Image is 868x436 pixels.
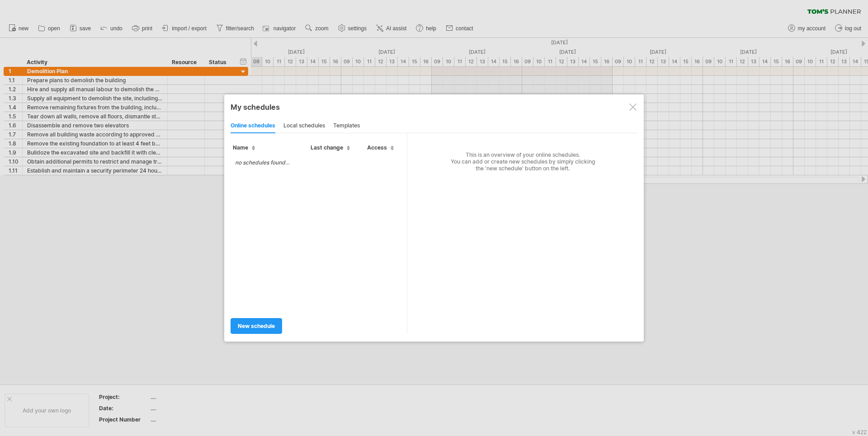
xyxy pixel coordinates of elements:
[231,155,294,170] td: no schedules found...
[231,103,637,112] div: My schedules
[311,144,350,151] span: Last change
[231,119,275,133] div: online schedules
[407,133,632,172] div: This is an overview of your online schedules. You can add or create new schedules by simply click...
[283,119,325,133] div: local schedules
[333,119,360,133] div: templates
[238,323,275,329] span: new schedule
[233,144,255,151] span: Name
[367,144,394,151] span: Access
[231,318,282,334] a: new schedule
